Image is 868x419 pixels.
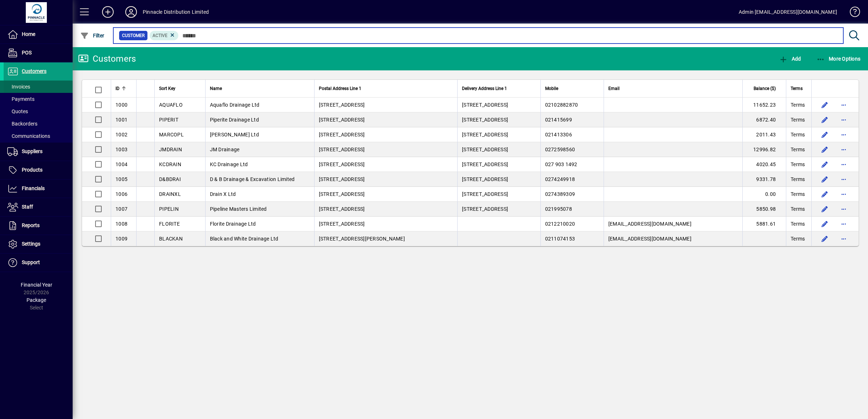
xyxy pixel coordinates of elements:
[115,221,127,227] span: 1008
[21,282,52,288] span: Financial Year
[608,221,691,227] span: [EMAIL_ADDRESS][DOMAIN_NAME]
[7,121,37,127] span: Backorders
[545,147,575,152] span: 0272598560
[210,117,259,123] span: Piperite Drainage Ltd
[115,206,127,212] span: 1007
[210,221,256,227] span: Florite Drainage Ltd
[545,176,575,182] span: 0274249918
[115,85,132,93] div: ID
[119,5,143,19] button: Profile
[22,241,40,247] span: Settings
[22,222,40,228] span: Reports
[4,93,73,105] a: Payments
[791,220,805,227] span: Terms
[545,221,575,227] span: 0212210020
[122,32,145,39] span: Customer
[210,191,236,197] span: Drain X Ltd
[210,102,260,108] span: Aquaflo Drainage Ltd
[4,130,73,142] a: Communications
[742,172,786,187] td: 9331.78
[210,176,295,182] span: D & B Drainage & Excavation Limited
[78,29,106,42] button: Filter
[819,173,831,185] button: Edit
[4,198,73,216] a: Staff
[739,6,837,18] div: Admin [EMAIL_ADDRESS][DOMAIN_NAME]
[22,68,46,74] span: Customers
[838,114,849,126] button: More options
[816,56,861,62] span: More Options
[210,132,259,137] span: [PERSON_NAME] Ltd
[791,101,805,108] span: Terms
[742,157,786,172] td: 4020.45
[115,176,127,182] span: 1005
[319,191,365,197] span: [STREET_ADDRESS]
[838,188,849,200] button: More options
[153,33,167,38] span: Active
[115,132,127,137] span: 1002
[210,147,240,152] span: JM Drainage
[159,85,175,93] span: Sort Key
[159,176,181,182] span: D&BDRAI
[819,159,831,170] button: Edit
[462,206,508,212] span: [STREET_ADDRESS]
[608,85,620,93] span: Email
[159,191,181,197] span: DRAINXL
[838,129,849,140] button: More options
[4,180,73,198] a: Financials
[78,53,136,65] div: Customers
[545,236,575,242] span: 0211074153
[22,204,33,210] span: Staff
[319,117,365,123] span: [STREET_ADDRESS]
[96,5,119,19] button: Add
[838,173,849,185] button: More options
[819,114,831,126] button: Edit
[4,118,73,130] a: Backorders
[319,102,365,108] span: [STREET_ADDRESS]
[319,176,365,182] span: [STREET_ADDRESS]
[115,147,127,152] span: 1003
[545,161,577,167] span: 027 903 1492
[210,206,267,212] span: Pipeline Masters Limited
[7,133,50,139] span: Communications
[819,144,831,155] button: Edit
[608,236,691,242] span: [EMAIL_ADDRESS][DOMAIN_NAME]
[545,102,578,108] span: 02102882870
[115,191,127,197] span: 1006
[844,1,859,25] a: Knowledge Base
[545,85,599,93] div: Mobile
[22,185,45,191] span: Financials
[791,161,805,168] span: Terms
[159,206,179,212] span: PIPELIN
[7,96,35,102] span: Payments
[742,187,786,202] td: 0.00
[838,233,849,245] button: More options
[159,236,183,242] span: BLACKAN
[210,236,279,242] span: Black and White Drainage Ltd
[462,85,507,93] span: Delivery Address Line 1
[4,217,73,235] a: Reports
[742,127,786,142] td: 2011.43
[819,233,831,245] button: Edit
[462,176,508,182] span: [STREET_ADDRESS]
[791,176,805,183] span: Terms
[819,188,831,200] button: Edit
[22,148,42,154] span: Suppliers
[791,235,805,242] span: Terms
[545,191,575,197] span: 0274389309
[838,218,849,230] button: More options
[4,105,73,118] a: Quotes
[7,84,30,90] span: Invoices
[27,297,46,303] span: Package
[791,190,805,198] span: Terms
[159,117,178,123] span: PIPERIT
[819,218,831,230] button: Edit
[159,161,181,167] span: KCDRAIN
[159,147,182,152] span: JMDRAIN
[545,206,572,212] span: 021995078
[210,161,248,167] span: KC Drainage Ltd
[4,235,73,253] a: Settings
[150,31,179,40] mat-chip: Activation Status: Active
[791,205,805,213] span: Terms
[4,161,73,179] a: Products
[80,33,105,38] span: Filter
